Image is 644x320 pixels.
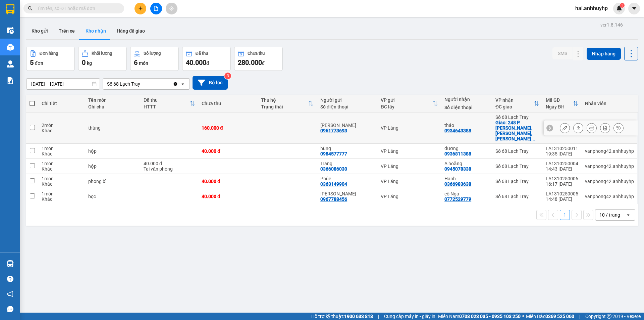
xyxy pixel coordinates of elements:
svg: Clear value [173,81,178,87]
div: Tên món [88,97,137,103]
input: Select a date range. [26,79,100,89]
div: Ngày ĐH [546,104,573,109]
div: vanphong42.anhhuyhp [585,179,634,184]
div: ver 1.8.146 [600,21,623,29]
div: 0366983638 [444,181,471,187]
div: hùng [320,146,374,151]
span: search [28,6,33,11]
div: Phúc [320,176,374,181]
div: 0936811388 [444,151,471,156]
div: 2 món [42,123,82,128]
button: Số lượng6món [130,47,179,71]
span: 0 [82,58,86,66]
button: Đơn hàng5đơn [26,47,75,71]
svg: open [626,212,631,218]
span: aim [169,6,174,11]
div: Người nhận [444,97,489,102]
div: ĐC lấy [381,104,432,109]
span: đ [262,60,265,66]
div: Người gửi [320,97,374,103]
div: Đơn hàng [40,51,58,56]
div: Chi tiết [42,101,82,106]
sup: 1 [620,3,625,8]
span: file-add [154,6,158,11]
strong: 0708 023 035 - 0935 103 250 [459,314,521,319]
div: 40.000 đ [202,194,254,199]
div: HTTT [144,104,190,109]
span: | [378,313,379,320]
button: aim [166,3,177,14]
div: ĐC giao [495,104,534,109]
div: Số 68 Lạch Tray [495,115,539,120]
div: Khác [42,181,82,187]
span: đ [206,60,209,66]
div: 10 / trang [599,212,620,218]
img: icon-new-feature [616,5,622,11]
img: warehouse-icon [7,44,14,51]
span: Miền Bắc [526,313,574,320]
div: Số điện thoại [320,104,374,109]
span: Cung cấp máy in - giấy in: [384,313,436,320]
button: Đã thu40.000đ [182,47,231,71]
div: Số 68 Lạch Tray [107,81,140,87]
div: bọc [88,194,137,199]
div: 0945078338 [444,166,471,172]
button: Khối lượng0kg [78,47,127,71]
button: caret-down [628,3,640,14]
div: Phương Thảo [320,123,374,128]
div: 0967788456 [320,196,347,202]
div: Ghi chú [88,104,137,109]
div: Sửa đơn hàng [560,123,570,133]
strong: 1900 633 818 [344,314,373,319]
div: 40.000 đ [202,148,254,154]
div: 19:35 [DATE] [546,151,578,156]
div: VP Láng [381,164,438,169]
div: VP Láng [381,125,438,131]
div: LA1310250006 [546,176,578,181]
span: | [579,313,580,320]
div: 16:17 [DATE] [546,181,578,187]
input: Tìm tên, số ĐT hoặc mã đơn [37,5,116,12]
div: Khác [42,196,82,202]
th: Toggle SortBy [542,95,582,112]
div: Khối lượng [92,51,112,56]
div: 0366086030 [320,166,347,172]
div: VP Láng [381,179,438,184]
span: 6 [134,58,138,66]
button: file-add [150,3,162,14]
img: warehouse-icon [7,260,14,267]
div: thùng [88,125,137,131]
div: VP Láng [381,148,438,154]
div: Khác [42,166,82,172]
div: Hạnh [444,176,489,181]
span: message [7,306,13,312]
button: Kho nhận [80,23,111,39]
div: hộp [88,164,137,169]
div: Số 68 Lạch Tray [495,164,539,169]
strong: 0369 525 060 [545,314,574,319]
div: Giao: 248 P. Lê Lợi, Lê Lợi, Ngô Quyền, Hải Phòng, Việt Nam [495,120,539,141]
div: vanphong42.anhhuyhp [585,164,634,169]
div: VP nhận [495,97,534,103]
div: Mã GD [546,97,573,103]
div: Nhân viên [585,101,634,106]
div: 0772529779 [444,196,471,202]
div: 160.000 đ [202,125,254,131]
button: Bộ lọc [193,76,228,90]
div: 0363149904 [320,181,347,187]
span: 280.000 [238,58,262,66]
div: 1 món [42,176,82,181]
div: 40.000 đ [144,161,195,166]
img: warehouse-icon [7,27,14,34]
div: cô Nga [444,191,489,196]
span: question-circle [7,276,13,282]
th: Toggle SortBy [377,95,441,112]
div: A hoằng [444,161,489,166]
div: VP gửi [381,97,432,103]
span: plus [138,6,143,11]
div: 1 món [42,146,82,151]
button: Hàng đã giao [111,23,150,39]
div: 1 món [42,191,82,196]
div: vanphong42.anhhuyhp [585,194,634,199]
th: Toggle SortBy [140,95,198,112]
